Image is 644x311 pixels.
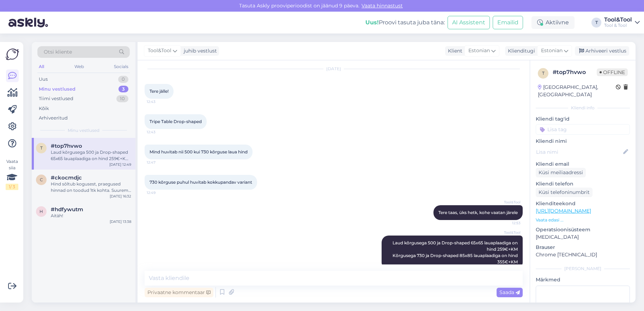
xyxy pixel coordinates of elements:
a: [URL][DOMAIN_NAME] [536,208,591,214]
div: Klient [445,47,462,55]
div: Privaatne kommentaar [145,288,213,297]
input: Lisa tag [536,124,630,135]
p: Brauser [536,244,630,251]
span: Offline [597,68,628,76]
div: [DATE] [145,66,523,72]
p: Klienditeekond [536,200,630,207]
span: Tool&Tool [494,200,521,205]
div: Küsi meiliaadressi [536,168,586,177]
span: 12:53 [494,220,521,226]
span: Laud kõrgusega 500 ja Drop-shaped 65x65 lauaplaadiga on hind 259€+KM Kõrgusega 730 ja Drop-shaped... [393,240,519,264]
p: Chrome [TECHNICAL_ID] [536,251,630,258]
span: c [40,177,43,182]
span: #hdfywutm [51,206,83,213]
div: 10 [116,95,128,102]
p: Kliendi nimi [536,138,630,145]
div: Tool&Tool [604,17,632,23]
span: h [40,209,43,214]
div: [DATE] 12:49 [109,162,131,167]
button: Emailid [493,16,523,29]
p: Kliendi tag'id [536,115,630,123]
span: Mind huvitab nii 500 kui 730 kõrguse laua hind [150,149,248,154]
div: Laud kõrgusega 500 ja Drop-shaped 65x65 lauaplaadiga on hind 259€+KM Kõrgusega 730 ja Drop-shaped... [51,149,131,162]
a: Tool&ToolTool & Tool [604,17,640,28]
div: Küsi telefoninumbrit [536,188,593,197]
div: juhib vestlust [181,47,217,55]
span: Tool&Tool [494,230,521,235]
button: AI Assistent [448,16,490,29]
img: Askly Logo [6,48,19,61]
span: 12:49 [147,190,173,195]
div: 1 / 3 [6,184,18,190]
span: Estonian [541,47,563,55]
b: Uus! [365,19,379,26]
a: Vaata hinnastust [359,2,405,9]
div: Hind sõltub kogusest, praegused hinnad on toodud 1tk kohta. Suurem tellimuse puhul saame pakkuda ... [51,181,131,194]
span: #ckocmdjc [51,175,82,181]
p: Kliendi telefon [536,180,630,188]
div: Kõik [39,105,49,112]
p: Kliendi email [536,160,630,168]
span: Tool&Tool [148,47,171,55]
div: Uus [39,76,48,83]
div: Proovi tasuta juba täna: [365,18,445,27]
p: Vaata edasi ... [536,217,630,223]
div: Klienditugi [505,47,535,55]
div: [DATE] 13:38 [110,219,131,224]
span: 12:43 [147,99,173,104]
div: 0 [118,76,128,83]
div: [GEOGRAPHIC_DATA], [GEOGRAPHIC_DATA] [538,84,616,98]
div: 3 [119,86,128,93]
span: Tere jälle! [150,89,169,94]
span: Estonian [468,47,490,55]
span: Otsi kliente [44,48,72,56]
div: Aktiivne [531,16,575,29]
p: Märkmed [536,276,630,283]
div: All [37,62,45,71]
div: T [591,18,601,28]
span: Minu vestlused [68,127,99,134]
span: 12:47 [147,160,173,165]
div: Aitäh! [51,213,131,219]
div: [PERSON_NAME] [536,266,630,272]
div: Kliendi info [536,105,630,111]
span: #top7hvwo [51,143,82,149]
span: t [542,71,545,76]
div: Minu vestlused [39,86,75,93]
span: 730 kõrguse puhul huvitab kokkupandav variant [150,179,252,185]
span: 12:43 [147,129,173,135]
p: Operatsioonisüsteem [536,226,630,233]
div: Web [73,62,85,71]
input: Lisa nimi [536,148,622,156]
div: Arhiveeritud [39,115,68,122]
div: [DATE] 16:32 [110,194,131,199]
p: [MEDICAL_DATA] [536,233,630,241]
div: Tool & Tool [604,23,632,28]
div: Arhiveeri vestlus [575,46,629,56]
div: # top7hvwo [553,68,597,77]
div: Tiimi vestlused [39,95,73,102]
div: Socials [113,62,130,71]
span: Tripe Table Drop-shaped [150,119,202,124]
div: Vaata siia [6,158,18,190]
span: t [40,145,43,151]
span: Saada [499,289,520,295]
span: Tere taas, üks hetk, kohe vaatan järele [438,210,518,215]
